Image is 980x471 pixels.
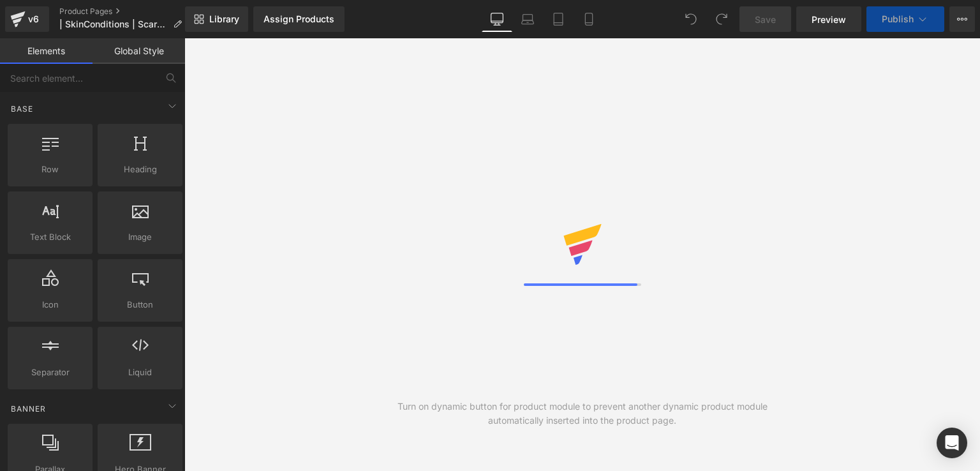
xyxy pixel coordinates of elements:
div: Assign Products [264,14,334,24]
span: Icon [11,298,89,311]
a: Tablet [543,6,574,32]
span: Separator [11,366,89,379]
a: Mobile [574,6,604,32]
span: Row [11,163,89,176]
a: Laptop [512,6,543,32]
span: Save [755,13,776,26]
button: Undo [678,6,704,32]
span: Publish [882,14,914,24]
a: Product Pages [59,6,192,17]
span: Heading [101,163,179,176]
a: New Library [185,6,248,32]
button: Publish [866,6,944,32]
a: v6 [5,6,49,32]
span: Preview [812,13,846,26]
span: | SkinConditions | Scarcity [59,19,168,29]
button: More [949,6,975,32]
div: v6 [26,11,41,27]
span: Banner [10,403,47,415]
span: Liquid [101,366,179,379]
a: Global Style [93,38,185,64]
button: Redo [709,6,734,32]
span: Image [101,230,179,244]
span: Base [10,103,34,115]
a: Preview [796,6,861,32]
a: Desktop [482,6,512,32]
span: Button [101,298,179,311]
span: Library [209,13,239,25]
span: Text Block [11,230,89,244]
div: Turn on dynamic button for product module to prevent another dynamic product module automatically... [383,400,782,428]
div: Open Intercom Messenger [937,428,967,458]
